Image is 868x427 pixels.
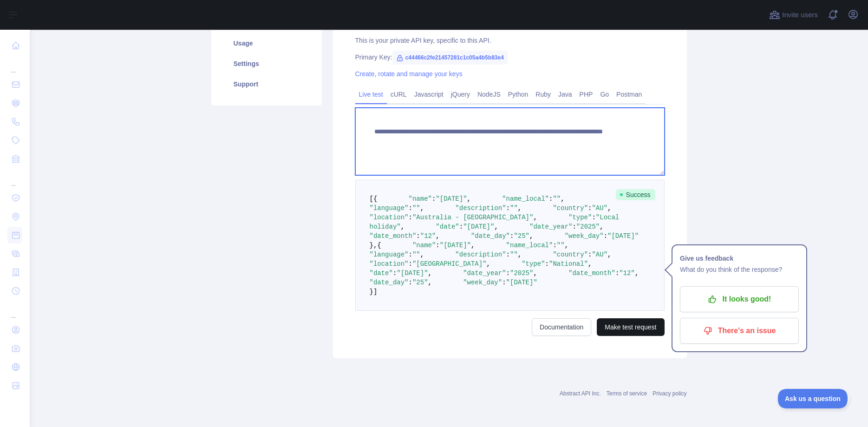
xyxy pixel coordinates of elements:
[463,223,494,230] span: "[DATE]"
[401,223,405,230] span: ,
[370,232,417,240] span: "date_month"
[588,251,592,258] span: :
[549,195,553,203] span: :
[510,251,518,258] span: ""
[607,232,639,240] span: "[DATE]"
[411,87,447,102] a: Javascript
[568,269,615,277] span: "date_month"
[436,195,467,203] span: "[DATE]"
[373,195,377,203] span: {
[506,269,510,277] span: :
[604,232,607,240] span: :
[7,56,22,74] div: ...
[778,389,849,408] iframe: Toggle Customer Support
[568,214,592,221] span: "type"
[597,318,664,336] button: Make test request
[518,251,522,258] span: ,
[510,204,518,212] span: ""
[416,232,420,240] span: :
[436,242,439,249] span: :
[596,87,613,102] a: Go
[529,232,533,240] span: ,
[588,204,592,212] span: :
[615,269,619,277] span: :
[588,260,592,268] span: ,
[522,260,545,268] span: "type"
[553,204,588,212] span: "country"
[518,204,522,212] span: ,
[409,195,432,203] span: "name"
[607,204,611,212] span: ,
[409,251,412,258] span: :
[373,288,377,296] span: ]
[420,232,436,240] span: "12"
[680,253,799,264] h1: Give us feedback
[459,223,463,230] span: :
[7,301,22,320] div: ...
[409,279,412,286] span: :
[592,204,607,212] span: "AU"
[502,279,506,286] span: :
[370,242,378,249] span: },
[471,242,475,249] span: ,
[222,33,311,53] a: Usage
[412,251,420,258] span: ""
[506,242,553,249] span: "name_local"
[370,195,373,203] span: [
[782,10,818,20] span: Invite users
[370,288,373,296] span: }
[463,269,506,277] span: "date_year"
[506,251,510,258] span: :
[553,242,556,249] span: :
[494,223,498,230] span: ,
[467,195,471,203] span: ,
[592,251,607,258] span: "AU"
[370,260,409,268] span: "location"
[553,251,588,258] span: "country"
[576,87,597,102] a: PHP
[428,279,432,286] span: ,
[555,87,576,102] a: Java
[532,87,555,102] a: Ruby
[506,279,537,286] span: "[DATE]"
[510,269,533,277] span: "2025"
[355,36,665,45] div: This is your private API key, specific to this API.
[514,232,529,240] span: "25"
[767,7,820,22] button: Invite users
[455,204,506,212] span: "description"
[561,195,564,203] span: ,
[553,195,561,203] span: ""
[474,87,504,102] a: NodeJS
[463,279,502,286] span: "week_day"
[532,318,591,336] a: Documentation
[635,269,639,277] span: ,
[565,232,604,240] span: "week_day"
[504,87,532,102] a: Python
[616,189,655,200] span: Success
[436,223,459,230] span: "date"
[502,195,549,203] span: "name_local"
[370,279,409,286] span: "date_day"
[506,204,510,212] span: :
[370,204,409,212] span: "language"
[355,87,387,102] a: Live test
[412,279,428,286] span: "25"
[557,242,565,249] span: ""
[409,260,412,268] span: :
[432,195,436,203] span: :
[409,214,412,221] span: :
[533,269,537,277] span: ,
[487,260,490,268] span: ,
[600,223,603,230] span: ,
[420,204,424,212] span: ,
[592,214,595,221] span: :
[529,223,572,230] span: "date_year"
[607,251,611,258] span: ,
[355,53,665,62] div: Primary Key:
[447,87,474,102] a: jQuery
[576,223,600,230] span: "2025"
[549,260,588,268] span: "National"
[455,251,506,258] span: "description"
[565,242,568,249] span: ,
[412,242,436,249] span: "name"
